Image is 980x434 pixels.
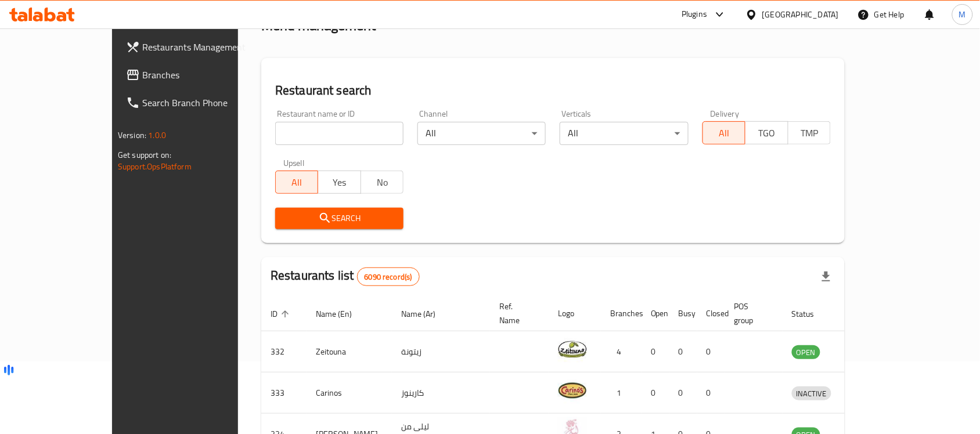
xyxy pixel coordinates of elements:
div: All [560,122,688,145]
span: Ref. Name [499,299,535,327]
div: INACTIVE [792,386,831,400]
button: All [275,171,318,194]
img: Carinos [558,376,587,405]
td: كارينوز [392,372,490,414]
a: Search Branch Phone [117,89,276,117]
th: Closed [697,296,725,331]
span: Name (Ar) [401,307,451,321]
td: Carinos [307,372,392,414]
div: OPEN [792,345,820,359]
span: Search Branch Phone [142,96,266,110]
button: TMP [788,121,831,144]
h2: Restaurants list [271,267,420,286]
span: Search [284,211,394,226]
td: 0 [642,372,669,414]
button: TGO [745,121,788,144]
span: 1.0.0 [148,128,166,143]
span: TMP [793,125,826,142]
td: 0 [669,372,697,414]
div: Plugins [682,8,707,21]
a: Branches [117,61,276,89]
td: 0 [697,331,725,372]
button: Search [275,208,403,229]
a: Restaurants Management [117,33,276,61]
div: All [417,122,546,145]
input: Search for restaurant name or ID.. [275,122,403,145]
td: 333 [261,372,307,414]
td: 1 [601,372,642,414]
label: Upsell [283,159,305,167]
span: M [959,8,966,21]
div: Total records count [357,267,420,286]
td: Zeitouna [307,331,392,372]
span: INACTIVE [792,387,831,400]
div: Export file [812,263,840,291]
th: Busy [669,296,697,331]
span: ID [271,307,293,321]
span: Yes [323,174,356,191]
th: Open [642,296,669,331]
span: POS group [734,299,769,327]
span: All [280,174,314,191]
span: Branches [142,68,266,82]
h2: Menu management [261,16,376,35]
td: 0 [697,372,725,414]
span: Restaurants Management [142,40,266,54]
label: Delivery [711,110,740,118]
td: زيتونة [392,331,490,372]
span: All [708,125,741,142]
span: TGO [750,125,783,142]
span: No [366,174,399,191]
span: Version: [118,128,146,143]
button: All [702,121,745,144]
td: 332 [261,331,307,372]
img: Zeitouna [558,335,587,364]
span: 6090 record(s) [358,272,419,283]
span: Get support on: [118,147,171,162]
div: [GEOGRAPHIC_DATA] [762,8,839,21]
td: 0 [669,331,697,372]
a: Support.OpsPlatform [118,159,192,174]
h2: Restaurant search [275,82,831,99]
button: No [361,171,403,194]
th: Logo [549,296,601,331]
span: Status [792,307,830,321]
td: 4 [601,331,642,372]
span: Name (En) [316,307,367,321]
td: 0 [642,331,669,372]
button: Yes [318,171,361,194]
th: Branches [601,296,642,331]
span: OPEN [792,346,820,359]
